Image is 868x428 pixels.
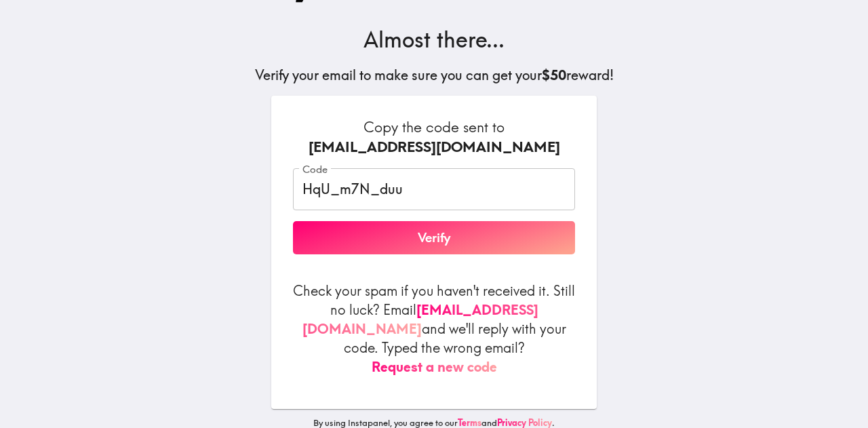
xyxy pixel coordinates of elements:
[293,281,575,376] p: Check your spam if you haven't received it. Still no luck? Email and we'll reply with your code. ...
[293,168,575,210] input: xxx_xxx_xxx
[255,24,614,55] h3: Almost there...
[293,137,575,157] div: [EMAIL_ADDRESS][DOMAIN_NAME]
[302,301,538,337] a: [EMAIL_ADDRESS][DOMAIN_NAME]
[497,417,552,428] a: Privacy Policy
[372,357,497,376] button: Request a new code
[542,66,566,83] b: $50
[302,162,328,177] label: Code
[255,66,614,85] h5: Verify your email to make sure you can get your reward!
[293,117,575,157] h6: Copy the code sent to
[458,417,481,428] a: Terms
[293,221,575,255] button: Verify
